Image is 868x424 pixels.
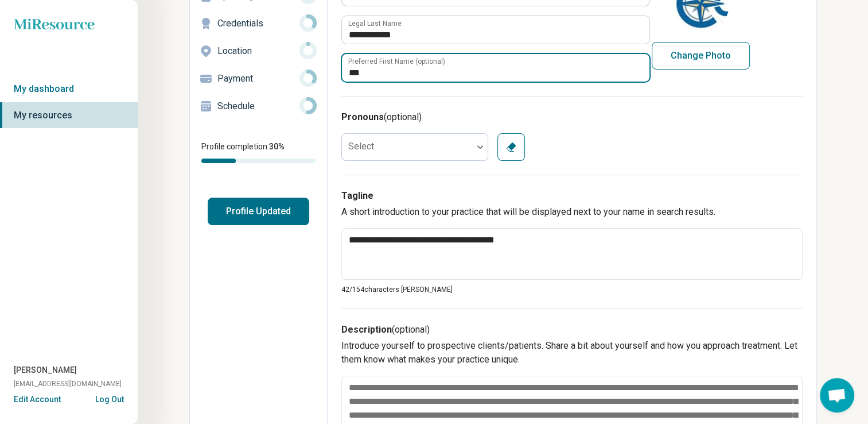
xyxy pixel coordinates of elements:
span: (optional) [392,324,430,335]
span: [PERSON_NAME] [14,364,77,376]
span: [EMAIL_ADDRESS][DOMAIN_NAME] [14,379,122,389]
a: Credentials [190,10,327,37]
p: 42/ 154 characters [PERSON_NAME] [341,284,803,295]
p: Schedule [217,99,299,113]
h3: Description [341,323,803,337]
p: Payment [217,72,299,86]
p: Introduce yourself to prospective clients/patients. Share a bit about yourself and how you approa... [341,339,803,367]
a: Location [190,37,327,65]
div: Profile completion: [190,134,327,170]
span: (optional) [384,111,422,122]
button: Edit Account [14,394,61,406]
a: Schedule [190,92,327,120]
label: Select [348,141,374,152]
h3: Tagline [341,189,803,203]
label: Preferred First Name (optional) [348,58,445,65]
p: A short introduction to your practice that will be displayed next to your name in search results. [341,205,803,219]
a: Payment [190,65,327,92]
h3: Pronouns [341,110,803,124]
span: 30 % [269,142,285,151]
div: Profile completion [201,159,316,163]
label: Legal Last Name [348,20,402,27]
button: Log Out [95,394,124,403]
p: Location [217,44,299,58]
button: Change Photo [652,42,750,70]
p: Credentials [217,17,299,30]
button: Profile Updated [208,198,309,225]
div: Open chat [820,378,854,413]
